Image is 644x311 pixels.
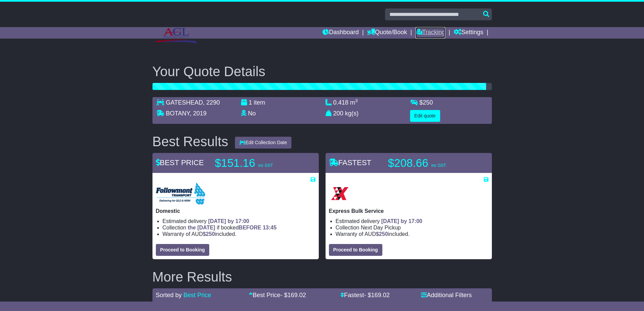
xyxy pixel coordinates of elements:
button: Proceed to Booking [156,244,209,256]
li: Estimated delivery [163,218,315,224]
li: Collection [163,224,315,231]
span: , 2019 [190,110,207,117]
a: Fastest- $169.02 [340,292,390,298]
span: m [350,99,358,106]
span: BEST PRICE [156,158,204,167]
p: Domestic [156,208,315,214]
img: Followmont Transport: Domestic [156,183,205,204]
span: 169.02 [287,292,306,298]
span: - $ [280,292,306,298]
span: No [248,110,256,117]
li: Warranty of AUD included. [163,231,315,237]
span: item [254,99,265,106]
a: Best Price- $169.02 [249,292,306,298]
span: inc GST [431,163,446,168]
span: FASTEST [329,158,372,167]
span: 200 [333,110,343,117]
span: BEFORE [239,225,261,230]
span: 0.418 [333,99,349,106]
p: Express Bulk Service [329,208,488,214]
span: 250 [206,231,215,237]
a: Additional Filters [421,292,472,298]
span: [DATE] by 17:00 [381,218,423,224]
a: Quote/Book [367,27,407,39]
span: kg(s) [345,110,359,117]
span: [DATE] by 17:00 [208,218,249,224]
h2: Your Quote Details [152,64,492,79]
span: BOTANY [166,110,190,117]
img: Border Express: Express Bulk Service [329,183,351,204]
span: 250 [379,231,388,237]
span: , 2290 [203,99,220,106]
span: $ [420,99,433,106]
div: Best Results [149,134,232,149]
span: GATESHEAD [166,99,203,106]
span: $ [376,231,388,237]
a: Tracking [415,27,445,39]
li: Estimated delivery [336,218,488,224]
span: 13:45 [263,225,277,230]
li: Warranty of AUD included. [336,231,488,237]
a: Dashboard [323,27,359,39]
span: inc GST [258,163,273,168]
h2: More Results [152,269,492,284]
span: Sorted by [156,292,182,298]
a: Best Price [184,292,211,298]
span: Next Day Pickup [361,225,401,230]
span: if booked [188,225,277,230]
sup: 3 [355,98,358,103]
button: Edit quote [410,110,440,122]
button: Edit Collection Date [235,137,291,149]
button: Proceed to Booking [329,244,382,256]
span: 169.02 [371,292,390,298]
span: $ [203,231,215,237]
span: the [DATE] [188,225,215,230]
span: - $ [364,292,390,298]
span: 1 [249,99,252,106]
li: Collection [336,224,488,231]
a: Settings [454,27,483,39]
span: 250 [423,99,433,106]
p: $151.16 [215,156,300,170]
p: $208.66 [388,156,473,170]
